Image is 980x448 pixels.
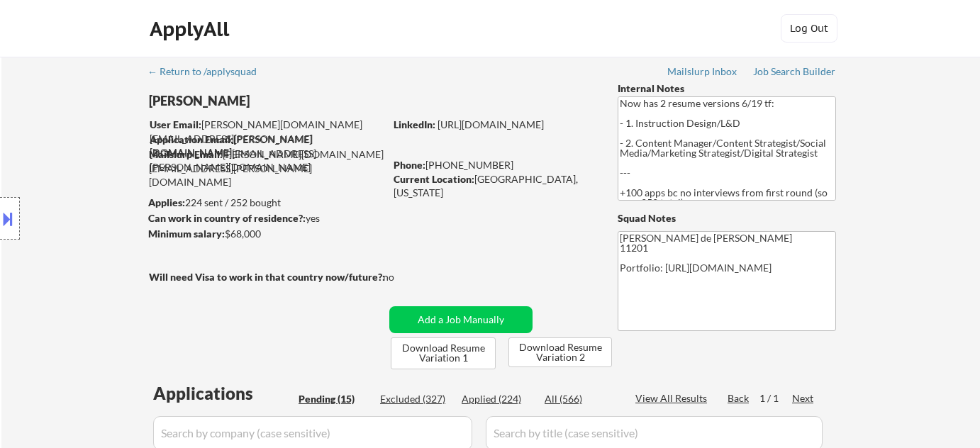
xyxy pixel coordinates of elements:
div: Job Search Builder [753,67,836,77]
button: Download Resume Variation 1 [391,337,496,369]
div: Back [728,391,750,405]
div: [GEOGRAPHIC_DATA], [US_STATE] [394,172,594,200]
div: [PERSON_NAME][DOMAIN_NAME][EMAIL_ADDRESS][PERSON_NAME][DOMAIN_NAME] [149,147,384,189]
div: ApplyAll [150,17,233,41]
div: [PERSON_NAME] [149,92,440,110]
div: Next [792,391,815,405]
a: Job Search Builder [753,66,836,80]
div: Internal Notes [618,82,836,96]
div: 224 sent / 252 bought [148,196,384,210]
div: [PERSON_NAME][DOMAIN_NAME][EMAIL_ADDRESS][PERSON_NAME][DOMAIN_NAME] [150,118,384,159]
a: [URL][DOMAIN_NAME] [438,118,544,130]
strong: LinkedIn: [394,118,435,130]
div: yes [148,211,380,225]
strong: Will need Visa to work in that country now/future?: [149,271,385,283]
button: Log Out [781,14,837,43]
div: $68,000 [148,227,384,241]
div: no [383,270,423,284]
a: ← Return to /applysquad [147,66,270,80]
div: View All Results [635,391,711,405]
a: Mailslurp Inbox [667,66,738,80]
div: ← Return to /applysquad [147,67,270,77]
div: [PHONE_NUMBER] [394,158,594,172]
div: Applications [153,385,294,402]
button: Download Resume Variation 2 [508,337,612,367]
div: All (566) [545,392,616,406]
div: Pending (15) [299,392,369,406]
div: Applied (224) [462,392,533,406]
div: 1 / 1 [759,391,792,405]
button: Add a Job Manually [389,306,533,333]
strong: Current Location: [394,173,474,185]
div: Excluded (327) [380,392,451,406]
div: Squad Notes [618,211,836,225]
div: Mailslurp Inbox [667,67,738,77]
strong: Phone: [394,159,425,171]
div: [PERSON_NAME][DOMAIN_NAME][EMAIL_ADDRESS][PERSON_NAME][DOMAIN_NAME] [150,133,384,174]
